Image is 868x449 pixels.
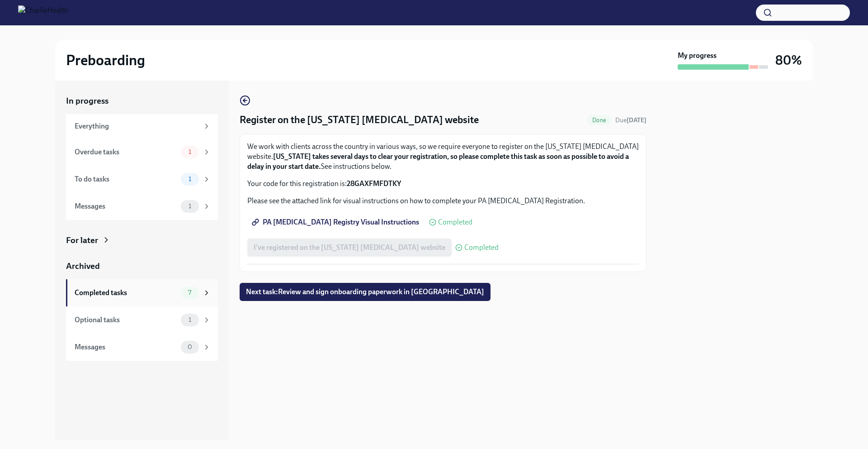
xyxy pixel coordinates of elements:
[183,176,197,182] span: 1
[183,203,197,210] span: 1
[464,244,499,251] span: Completed
[438,219,472,226] span: Completed
[66,306,218,334] a: Optional tasks1
[75,201,177,211] div: Messages
[247,142,639,172] p: We work with clients across the country in various ways, so we require everyone to register on th...
[182,344,198,350] span: 0
[66,334,218,361] a: Messages0
[66,139,218,166] a: Overdue tasks1
[247,179,639,189] p: Your code for this registration is:
[247,213,425,231] a: PA [MEDICAL_DATA] Registry Visual Instructions
[240,283,491,301] button: Next task:Review and sign onboarding paperwork in [GEOGRAPHIC_DATA]
[75,342,177,352] div: Messages
[75,315,177,325] div: Optional tasks
[775,52,802,68] h3: 80%
[75,288,177,298] div: Completed tasks
[18,5,68,20] img: CharlieHealth
[75,147,177,157] div: Overdue tasks
[615,116,646,124] span: August 4th, 2025 09:00
[75,174,177,184] div: To do tasks
[66,260,218,272] a: Archived
[678,51,717,61] strong: My progress
[66,193,218,220] a: Messages1
[183,148,197,155] span: 1
[66,234,98,246] div: For later
[347,179,401,188] strong: 28GAXFMFDTKY
[66,114,218,139] a: Everything
[254,218,419,227] span: PA [MEDICAL_DATA] Registry Visual Instructions
[66,51,145,69] h2: Preboarding
[66,166,218,193] a: To do tasks1
[66,279,218,306] a: Completed tasks7
[615,116,646,124] span: Due
[240,113,479,127] h4: Register on the [US_STATE] [MEDICAL_DATA] website
[247,196,639,206] p: Please see the attached link for visual instructions on how to complete your PA [MEDICAL_DATA] Re...
[183,316,197,323] span: 1
[66,95,218,107] a: In progress
[66,234,218,246] a: For later
[627,116,646,124] strong: [DATE]
[587,117,612,124] span: Done
[247,152,629,171] strong: [US_STATE] takes several days to clear your registration, so please complete this task as soon as...
[183,289,197,296] span: 7
[75,121,199,131] div: Everything
[246,287,484,296] span: Next task : Review and sign onboarding paperwork in [GEOGRAPHIC_DATA]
